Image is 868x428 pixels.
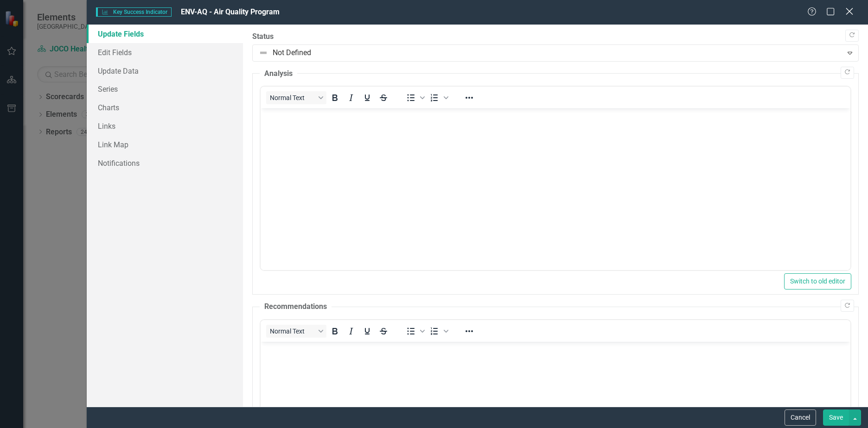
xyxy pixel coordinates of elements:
[87,62,243,80] a: Update Data
[784,273,851,290] button: Switch to old editor
[87,43,243,62] a: Edit Fields
[359,325,375,338] button: Underline
[181,7,280,16] span: ENV-AQ - Air Quality Program
[461,325,477,338] button: Reveal or hide additional toolbar items
[403,91,426,104] div: Bullet list
[266,91,326,104] button: Block Normal Text
[87,25,243,43] a: Update Fields
[427,91,450,104] div: Numbered list
[270,327,315,335] span: Normal Text
[87,80,243,98] a: Series
[260,302,332,312] legend: Recommendations
[266,325,326,338] button: Block Normal Text
[376,91,391,104] button: Strikethrough
[252,31,859,42] label: Status
[427,325,450,338] div: Numbered list
[343,325,359,338] button: Italic
[823,409,849,426] button: Save
[343,91,359,104] button: Italic
[359,91,375,104] button: Underline
[96,7,171,17] span: Key Success Indicator
[327,325,343,338] button: Bold
[87,98,243,117] a: Charts
[376,325,391,338] button: Strikethrough
[87,154,243,172] a: Notifications
[87,117,243,135] a: Links
[260,69,297,79] legend: Analysis
[87,135,243,154] a: Link Map
[461,91,477,104] button: Reveal or hide additional toolbar items
[785,409,816,426] button: Cancel
[327,91,343,104] button: Bold
[270,94,315,101] span: Normal Text
[403,325,426,338] div: Bullet list
[261,108,850,270] iframe: Rich Text Area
